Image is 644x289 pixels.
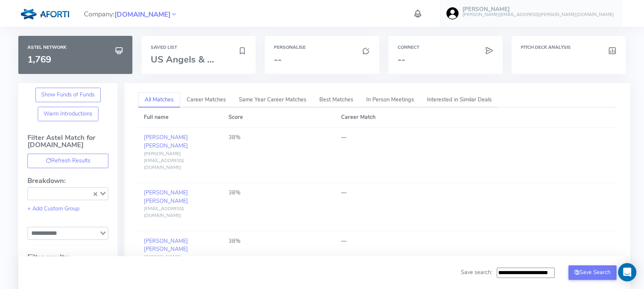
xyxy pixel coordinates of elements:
[27,205,79,212] a: + Add Custom Group
[446,7,459,19] img: user-image
[462,12,614,17] h6: [PERSON_NAME][EMAIL_ADDRESS][PERSON_NAME][DOMAIN_NAME]
[144,254,184,274] span: [PERSON_NAME][EMAIL_ADDRESS][DOMAIN_NAME]
[144,245,188,253] span: [PERSON_NAME]
[151,45,246,50] h6: Saved List
[144,189,188,205] a: [PERSON_NAME][PERSON_NAME]
[427,96,492,103] span: Interested in Similar Deals
[335,108,616,127] th: Career Match
[27,177,108,185] h4: Breakdown:
[138,108,222,127] th: Full name
[222,108,335,127] th: Score
[27,45,123,50] h6: Astel Network
[27,154,108,168] button: Refresh Results
[420,92,498,108] a: Interested in Similar Deals
[366,96,414,103] span: In Person Meetings
[27,254,108,261] h4: Filter results:
[144,197,188,205] span: [PERSON_NAME]
[27,187,108,200] div: Search for option
[335,231,616,286] td: —
[145,96,174,103] span: All Matches
[36,189,92,198] input: Search for option
[84,7,177,20] span: Company:
[335,183,616,231] td: —
[239,96,306,103] span: Same Year Career Matches
[138,92,180,108] a: All Matches
[335,128,616,183] td: —
[521,45,617,50] h6: Pitch Deck Analysis
[93,189,97,198] button: Clear Selected
[151,53,214,66] span: US Angels & ...
[462,6,614,13] h5: [PERSON_NAME]
[35,88,101,102] button: Show Funds of Funds
[313,92,360,108] a: Best Matches
[319,96,353,103] span: Best Matches
[144,151,184,170] span: [PERSON_NAME][EMAIL_ADDRESS][DOMAIN_NAME]
[114,10,171,19] a: [DOMAIN_NAME]
[144,142,188,149] span: [PERSON_NAME]
[187,96,226,103] span: Career Matches
[274,53,282,66] span: --
[232,92,313,108] a: Same Year Career Matches
[29,229,98,238] input: Search for option
[114,10,171,20] span: [DOMAIN_NAME]
[180,92,232,108] a: Career Matches
[398,53,405,66] span: --
[27,53,51,66] span: 1,769
[229,237,330,246] div: 38%
[229,189,330,197] div: 38%
[274,45,370,50] h6: Personalise
[27,134,108,154] h4: Filter Astel Match for [DOMAIN_NAME]
[144,133,188,149] a: [PERSON_NAME][PERSON_NAME]
[144,237,188,253] a: [PERSON_NAME][PERSON_NAME]
[27,227,108,240] div: Search for option
[461,268,492,276] span: Save search:
[229,133,330,142] div: 38%
[568,265,617,280] button: Save Search
[38,107,98,121] button: Warm Introductions
[144,206,184,218] span: [EMAIL_ADDRESS][DOMAIN_NAME]
[398,45,493,50] h6: Connect
[618,263,636,281] div: Open Intercom Messenger
[360,92,420,108] a: In Person Meetings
